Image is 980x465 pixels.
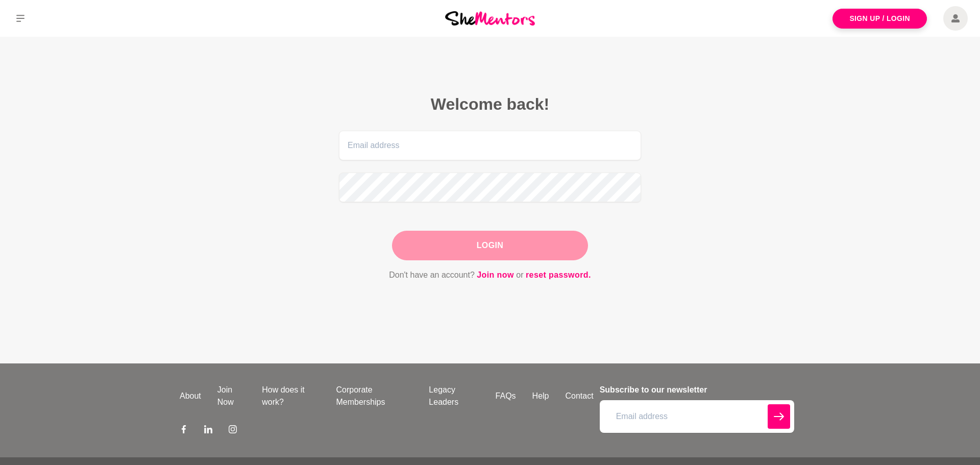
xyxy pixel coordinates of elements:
[229,425,237,437] a: Instagram
[180,425,188,437] a: Facebook
[421,384,487,408] a: Legacy Leaders
[328,384,421,408] a: Corporate Memberships
[209,384,254,408] a: Join Now
[832,9,927,29] a: Sign Up / Login
[339,131,641,160] input: Email address
[477,268,514,282] a: Join now
[600,384,794,396] h4: Subscribe to our newsletter
[526,268,591,282] a: reset password.
[445,11,535,25] img: She Mentors Logo
[600,400,794,433] input: Email address
[339,268,641,282] p: Don't have an account? or
[171,390,209,402] a: About
[524,390,557,402] a: Help
[339,94,641,114] h2: Welcome back!
[487,390,524,402] a: FAQs
[557,390,602,402] a: Contact
[204,425,212,437] a: LinkedIn
[254,384,328,408] a: How does it work?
